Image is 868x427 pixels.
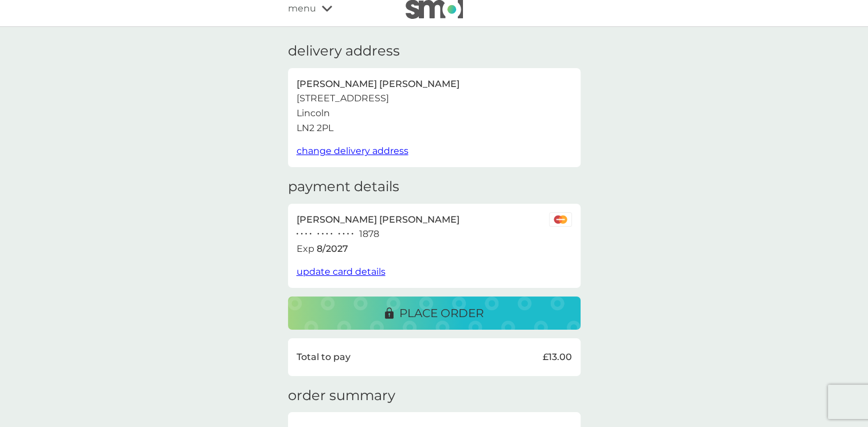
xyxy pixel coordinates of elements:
button: change delivery address [297,144,408,159]
p: ● [330,231,333,237]
p: Total to pay [297,350,351,365]
p: ● [326,231,328,237]
p: [PERSON_NAME] [PERSON_NAME] [297,77,460,92]
p: ● [301,231,303,237]
p: ● [309,231,312,237]
span: menu [288,1,316,16]
h3: delivery address [288,43,400,60]
p: ● [305,231,308,237]
p: £13.00 [543,350,572,365]
p: Exp [297,242,314,256]
p: place order [399,304,484,322]
p: ● [342,231,345,237]
p: Lincoln [297,106,330,121]
p: LN2 2PL [297,121,333,136]
p: ● [347,231,349,237]
p: [STREET_ADDRESS] [297,91,389,106]
h3: order summary [288,388,395,404]
button: update card details [297,264,386,279]
span: change delivery address [297,145,408,156]
p: [PERSON_NAME] [PERSON_NAME] [297,212,460,227]
p: 8 / 2027 [317,242,348,256]
h3: payment details [288,179,399,195]
p: ● [317,231,320,237]
p: ● [351,231,353,237]
button: place order [288,296,581,330]
p: 1878 [359,227,379,242]
p: ● [297,231,299,237]
p: ● [338,231,341,237]
p: ● [322,231,324,237]
span: update card details [297,266,386,277]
